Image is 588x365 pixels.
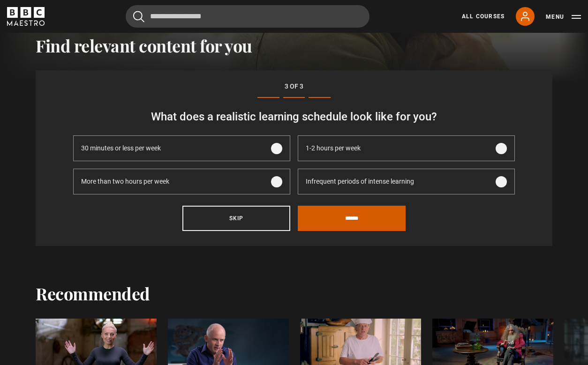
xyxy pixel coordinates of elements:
[462,12,505,21] a: All Courses
[306,177,414,186] span: Infrequent periods of intense learning
[546,12,581,22] button: Toggle navigation
[306,143,361,153] span: 1-2 hours per week
[182,206,290,231] button: Skip
[81,177,169,186] span: More than two hours per week
[81,143,161,153] span: 30 minutes or less per week
[133,11,144,22] button: Submit the search query
[126,5,369,28] input: Search
[73,82,515,91] p: 3 of 3
[36,283,150,303] h2: Recommended
[36,36,552,55] h2: Find relevant content for you
[7,7,45,26] svg: BBC Maestro
[73,109,515,124] h3: What does a realistic learning schedule look like for you?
